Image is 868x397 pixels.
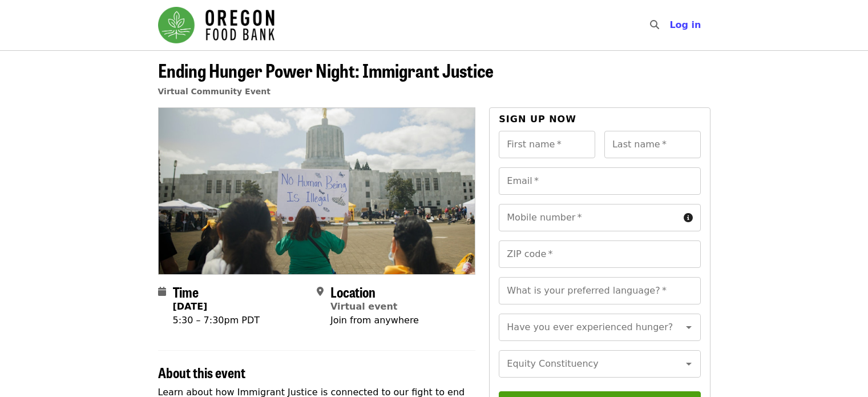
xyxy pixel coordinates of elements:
[499,167,700,195] input: Email
[330,282,376,302] span: Location
[159,108,475,274] img: Ending Hunger Power Night: Immigrant Justice organized by Oregon Food Bank
[499,277,700,304] input: What is your preferred language?
[158,362,245,382] span: About this event
[173,301,208,312] strong: [DATE]
[499,114,576,125] span: Sign up now
[158,57,494,83] span: Ending Hunger Power Night: Immigrant Justice
[317,286,324,297] i: map-marker-alt icon
[499,240,700,268] input: ZIP code
[499,204,679,231] input: Mobile number
[330,315,419,326] span: Join from anywhere
[684,212,693,223] i: circle-info icon
[604,131,701,158] input: Last name
[158,286,166,297] i: calendar icon
[173,282,199,302] span: Time
[650,19,659,30] i: search icon
[681,319,697,335] button: Open
[499,131,595,158] input: First name
[173,314,260,327] div: 5:30 – 7:30pm PDT
[666,11,675,39] input: Search
[158,87,271,96] a: Virtual Community Event
[669,19,701,30] span: Log in
[158,7,274,43] img: Oregon Food Bank - Home
[660,14,710,37] button: Log in
[330,301,398,312] a: Virtual event
[681,356,697,372] button: Open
